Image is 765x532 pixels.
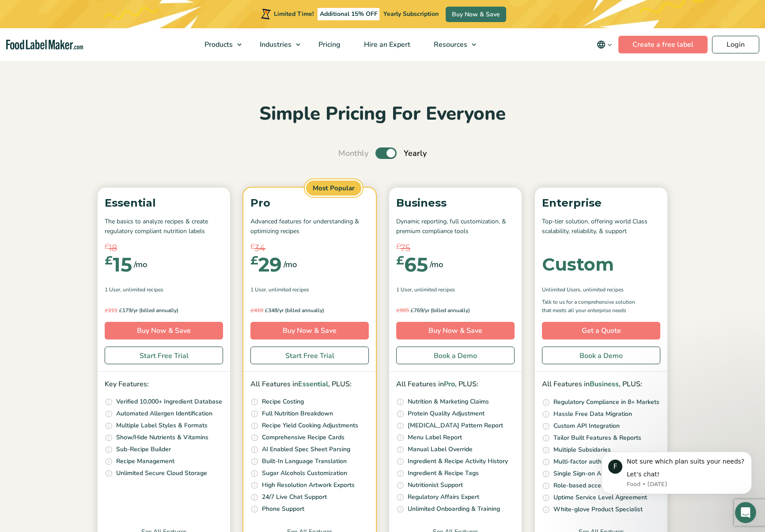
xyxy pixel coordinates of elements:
[105,286,120,294] span: 1 User
[396,241,400,252] span: £
[116,421,208,430] p: Multiple Label Styles & Formats
[375,147,397,159] label: Toggle
[250,306,369,315] p: 348/yr (billed annually)
[553,397,659,407] p: Regulatory Compliance in 8+ Markets
[105,217,223,237] p: The basics to analyze recipes & create regulatory compliant nutrition labels
[553,421,620,431] p: Custom API Integration
[262,397,304,407] p: Recipe Costing
[116,397,222,407] p: Verified 10,000+ Ingredient Database
[262,492,327,502] p: 24/7 Live Chat Support
[105,241,109,252] span: £
[250,307,263,314] del: 410
[408,397,489,407] p: Nutrition & Marketing Claims
[408,480,463,490] p: Nutritionist Support
[105,307,117,314] del: 211
[307,28,350,61] a: Pricing
[408,468,479,478] p: Ingredient & Recipe Tags
[396,286,412,294] span: 1 User
[408,421,503,430] p: [MEDICAL_DATA] Pattern Report
[316,40,341,49] span: Pricing
[266,286,309,294] span: , Unlimited Recipes
[105,347,223,364] a: Start Free Trial
[105,195,223,211] p: Essential
[134,258,147,271] span: /mo
[396,255,428,274] div: 65
[250,286,266,294] span: 1 User
[383,10,439,18] span: Yearly Subscription
[408,492,479,502] p: Regulatory Affairs Expert
[444,379,455,389] span: Pro
[193,28,246,61] a: Products
[396,255,404,266] span: £
[298,379,328,389] span: Essential
[580,286,624,294] span: , Unlimited Recipes
[274,10,314,18] span: Limited Time!
[105,307,108,313] span: £
[396,307,409,314] del: 905
[422,28,481,61] a: Resources
[404,147,427,159] span: Yearly
[262,504,304,514] p: Phone Support
[116,409,212,419] p: Automated Allergen Identification
[305,179,363,197] span: Most Popular
[553,409,632,419] p: Hassle Free Data Migration
[396,195,515,211] p: Business
[553,433,641,443] p: Tailor Built Features & Reports
[408,504,500,514] p: Unlimited Onboarding & Training
[618,36,708,53] a: Create a free label
[712,36,759,53] a: Login
[262,421,358,430] p: Recipe Yield Cooking Adjustments
[408,433,462,442] p: Menu Label Report
[257,40,292,49] span: Industries
[250,347,369,364] a: Start Free Trial
[116,433,208,442] p: Show/Hide Nutrients & Vitamins
[250,307,254,313] span: £
[262,457,347,466] p: Built-In Language Translation
[284,258,297,271] span: /mo
[352,28,420,61] a: Hire an Expert
[542,347,660,364] a: Book a Demo
[408,457,508,466] p: Ingredient & Recipe Activity History
[542,256,614,273] div: Custom
[396,217,515,237] p: Dynamic reporting, full customization, & premium compliance tools
[119,307,122,313] span: £
[542,298,644,315] p: Talk to us for a comprehensive solution that meets all your enterprise needs
[116,468,207,478] p: Unlimited Secure Cloud Storage
[396,306,515,315] p: 769/yr (billed annually)
[248,28,305,61] a: Industries
[262,409,333,419] p: Full Nutrition Breakdown
[262,433,345,442] p: Comprehensive Recipe Cards
[202,40,234,49] span: Products
[396,322,515,340] a: Buy Now & Save
[396,379,515,390] p: All Features in , PLUS:
[553,481,630,490] p: Role-based access Control
[105,379,223,390] p: Key Features:
[735,502,756,523] iframe: Intercom live chat
[408,445,473,454] p: Manual Label Override
[116,457,174,466] p: Recipe Management
[361,40,411,49] span: Hire an Expert
[408,409,485,419] p: Protein Quality Adjustment
[250,195,369,211] p: Pro
[93,102,672,126] h2: Simple Pricing For Everyone
[265,307,268,313] span: £
[590,379,619,389] span: Business
[412,286,455,294] span: , Unlimited Recipes
[431,40,468,49] span: Resources
[542,322,660,340] a: Get a Quote
[250,217,369,237] p: Advanced features for understanding & optimizing recipes
[553,505,643,514] p: White-glove Product Specialist
[105,255,113,266] span: £
[120,286,163,294] span: , Unlimited Recipes
[250,379,369,390] p: All Features in , PLUS:
[338,147,368,159] span: Monthly
[318,8,380,20] span: Additional 15% OFF
[116,445,171,454] p: Sub-Recipe Builder
[542,195,660,211] p: Enterprise
[262,468,347,478] p: Sugar Alcohols Customization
